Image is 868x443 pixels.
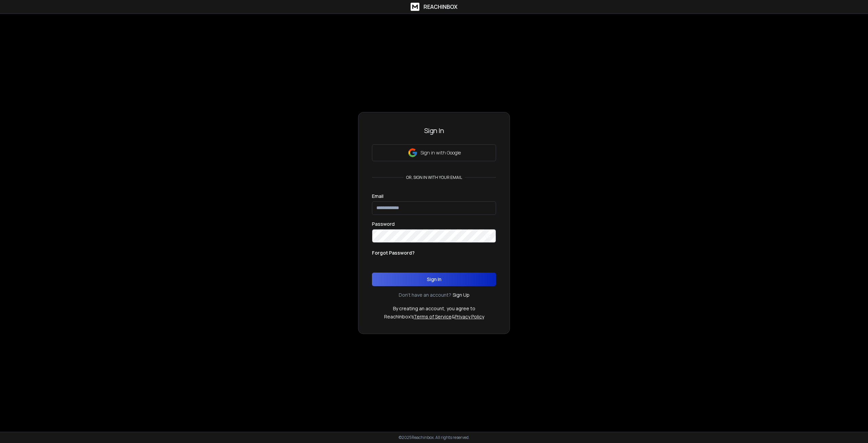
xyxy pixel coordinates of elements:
[414,313,452,320] a: Terms of Service
[411,3,457,11] a: ReachInbox
[372,273,496,286] button: Sign In
[372,144,496,161] button: Sign in with Google
[384,313,484,320] p: ReachInbox's &
[372,250,415,256] p: Forgot Password?
[393,305,475,312] p: By creating an account, you agree to
[423,3,457,11] h1: ReachInbox
[399,435,470,440] p: © 2025 Reachinbox. All rights reserved.
[455,313,484,320] a: Privacy Policy
[372,222,395,226] label: Password
[420,149,461,156] p: Sign in with Google
[372,194,383,199] label: Email
[372,126,496,135] h3: Sign In
[403,175,465,180] p: or, sign in with your email
[453,292,470,298] a: Sign Up
[399,292,451,298] p: Don't have an account?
